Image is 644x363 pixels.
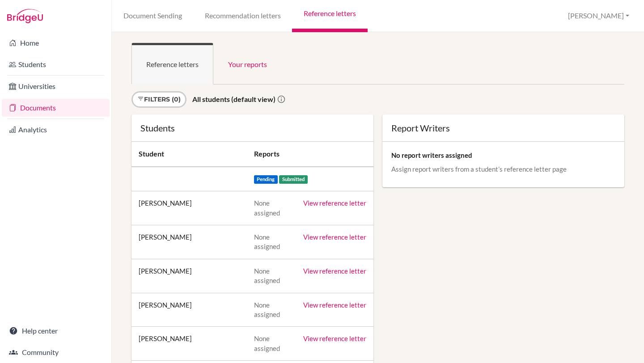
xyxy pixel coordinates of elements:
span: None assigned [254,334,280,352]
a: Filters (0) [131,91,186,108]
th: Reports [247,142,373,167]
p: No report writers assigned [391,151,615,160]
a: Community [2,343,110,361]
div: Report Writers [391,123,615,132]
span: None assigned [254,301,280,318]
img: Bridge-U [7,9,43,23]
a: View reference letter [303,334,366,342]
span: None assigned [254,199,280,216]
a: Reference letters [131,43,213,84]
strong: All students (default view) [192,95,275,103]
a: View reference letter [303,199,366,207]
td: [PERSON_NAME] [131,327,247,361]
a: Your reports [213,43,282,84]
span: None assigned [254,233,280,250]
span: Pending [254,175,278,184]
div: Students [140,123,364,132]
a: View reference letter [303,233,366,241]
td: [PERSON_NAME] [131,191,247,225]
a: Home [2,34,110,52]
td: [PERSON_NAME] [131,225,247,259]
span: None assigned [254,267,280,284]
a: Analytics [2,121,110,139]
td: [PERSON_NAME] [131,293,247,327]
a: Documents [2,99,110,117]
p: Assign report writers from a student’s reference letter page [391,165,615,173]
span: Submitted [279,175,308,184]
td: [PERSON_NAME] [131,259,247,293]
a: View reference letter [303,267,366,275]
a: Universities [2,77,110,95]
a: Students [2,55,110,73]
a: Help center [2,322,110,340]
th: Student [131,142,247,167]
a: View reference letter [303,301,366,309]
button: [PERSON_NAME] [564,8,633,24]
